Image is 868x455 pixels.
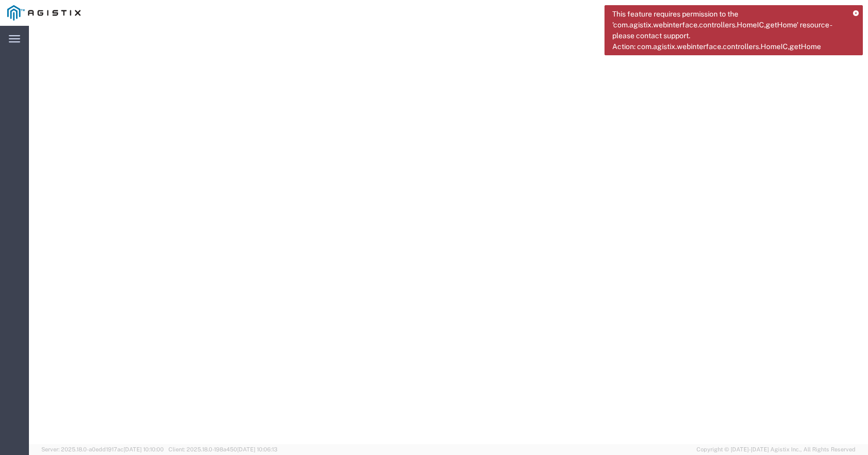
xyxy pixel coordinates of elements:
span: [DATE] 10:06:13 [237,446,277,452]
span: Copyright © [DATE]-[DATE] Agistix Inc., All Rights Reserved [696,445,856,454]
span: This feature requires permission to the 'com.agistix.webinterface.controllers.HomeIC,getHome' res... [612,9,846,52]
img: logo [7,5,81,21]
span: [DATE] 10:10:00 [123,446,164,452]
span: Client: 2025.18.0-198a450 [168,446,277,452]
iframe: FS Legacy Container [29,26,868,444]
span: Server: 2025.18.0-a0edd1917ac [41,446,164,452]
